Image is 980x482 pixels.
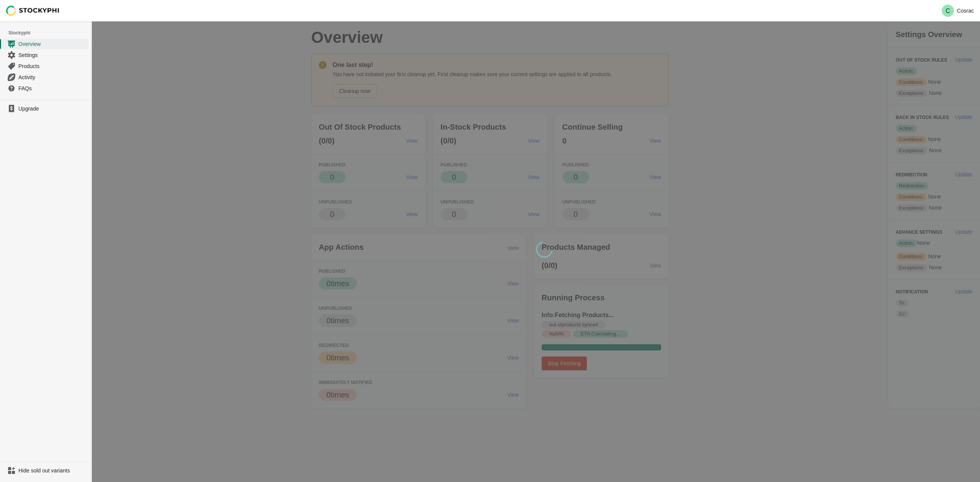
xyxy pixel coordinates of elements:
a: FAQs [3,83,88,94]
a: Overview [3,38,88,49]
a: Products [3,60,88,72]
a: Settings [3,49,88,60]
a: Activity [3,72,88,83]
span: Stockyphi [8,29,91,37]
span: Hide sold out variants [18,467,87,474]
span: Overview [18,40,87,48]
span: Products [18,62,87,70]
img: Stockyphi [6,6,60,16]
text: C [946,8,950,14]
span: Activity [18,73,87,81]
span: FAQs [18,85,87,92]
a: Hide sold out variants [3,465,88,476]
span: Upgrade [18,105,87,112]
a: Upgrade [3,103,88,114]
span: Settings [18,51,87,59]
span: Avatar with initials C [942,5,954,17]
p: Cosrac [957,8,974,14]
button: Avatar with initials CCosrac [939,3,977,18]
